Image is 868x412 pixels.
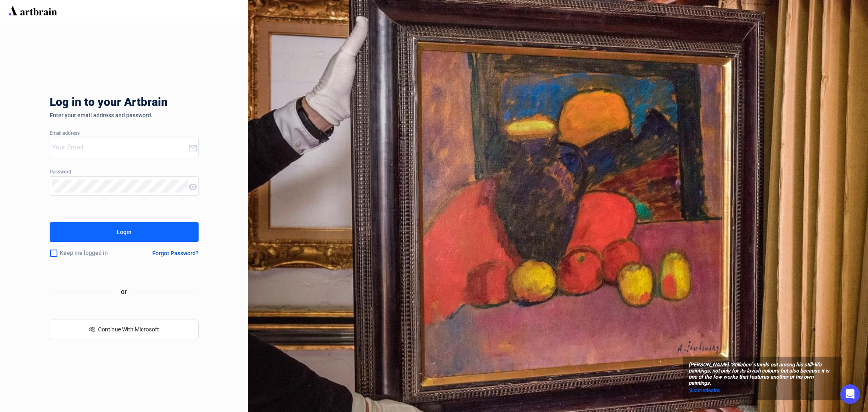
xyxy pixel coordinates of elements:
button: windowsContinue With Microsoft [50,320,199,339]
span: or [114,287,133,297]
span: [PERSON_NAME] ‘Stilleben’ stands out among his still-life paintings, not only for its lavish colo... [689,362,837,386]
div: Keep me logged in [50,245,131,262]
div: Enter your email address and password. [50,112,199,118]
span: Continue With Microsoft [98,326,159,333]
div: Open Intercom Messenger [840,384,860,404]
input: Your Email [52,141,188,154]
span: @christiesinc [689,387,721,393]
span: windows [89,327,95,332]
div: Forgot Password? [152,250,199,256]
button: Login [50,222,199,242]
div: Log in to your Artbrain [50,96,294,112]
div: Password [50,169,199,175]
div: Login [117,226,131,239]
a: @christiesinc [689,386,837,394]
div: Email address [50,131,199,136]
